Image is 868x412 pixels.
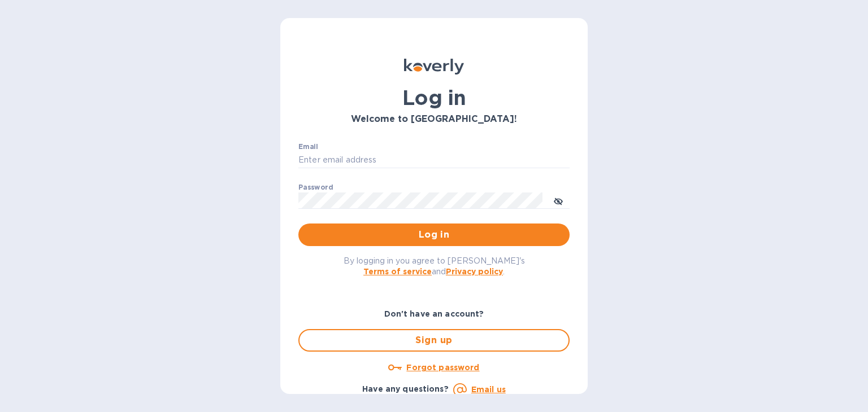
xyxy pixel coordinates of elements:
h1: Log in [298,86,570,109]
a: Privacy policy [446,267,503,276]
label: Password [298,184,333,191]
a: Email us [471,385,506,394]
u: Forgot password [406,363,479,372]
button: Log in [298,223,570,246]
img: Koverly [404,59,464,74]
button: Sign up [298,329,570,352]
label: Email [298,143,318,150]
button: toggle password visibility [547,189,570,212]
b: Don't have an account? [384,309,484,318]
b: Have any questions? [362,384,449,393]
a: Terms of service [363,267,432,276]
input: Enter email address [298,152,570,169]
span: By logging in you agree to [PERSON_NAME]'s and . [344,256,525,276]
span: Log in [307,228,561,242]
span: Sign up [309,334,559,347]
h3: Welcome to [GEOGRAPHIC_DATA]! [298,114,570,125]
